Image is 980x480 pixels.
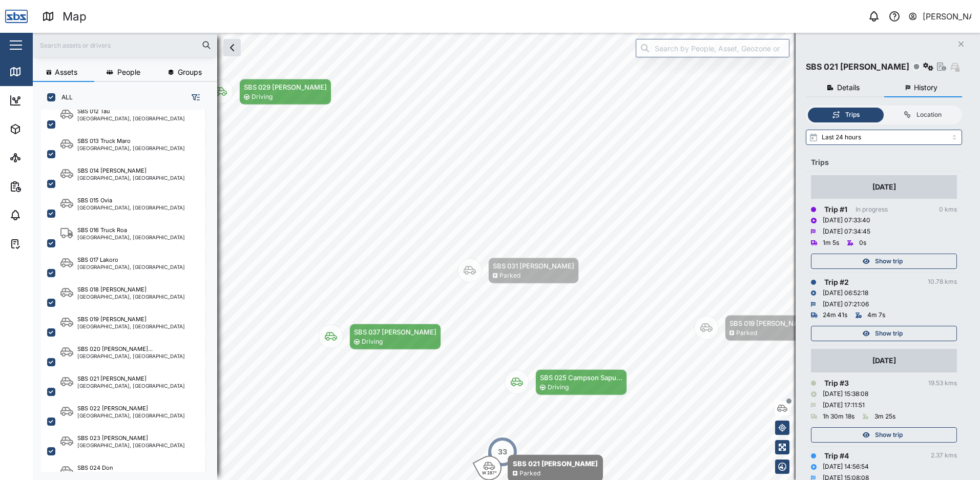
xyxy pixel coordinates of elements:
[931,451,957,461] div: 2.37 kms
[823,389,868,399] div: [DATE] 15:38:08
[845,110,860,120] div: Trips
[77,294,185,299] div: [GEOGRAPHIC_DATA], [GEOGRAPHIC_DATA]
[806,60,909,73] div: SBS 021 [PERSON_NAME]
[27,95,73,106] div: Dashboard
[77,116,185,121] div: [GEOGRAPHIC_DATA], [GEOGRAPHIC_DATA]
[823,300,869,309] div: [DATE] 07:21:06
[33,33,980,480] canvas: Map
[875,428,903,442] span: Show trip
[811,427,957,443] button: Show trip
[77,404,148,413] div: SBS 022 [PERSON_NAME]
[823,412,854,422] div: 1h 30m 18s
[27,238,55,249] div: Tasks
[77,175,185,180] div: [GEOGRAPHIC_DATA], [GEOGRAPHIC_DATA]
[875,326,903,341] span: Show trip
[811,157,957,168] div: Trips
[939,205,957,215] div: 0 kms
[487,436,518,467] div: Map marker
[908,9,972,24] button: [PERSON_NAME]
[811,254,957,269] button: Show trip
[55,69,77,76] span: Assets
[493,261,574,271] div: SBS 031 [PERSON_NAME]
[27,210,58,221] div: Alarms
[806,130,962,145] input: Select range
[62,8,87,26] div: Map
[540,372,622,383] div: SBS 025 Campson Sapu...
[77,285,147,294] div: SBS 018 [PERSON_NAME]
[77,205,185,210] div: [GEOGRAPHIC_DATA], [GEOGRAPHIC_DATA]
[77,413,185,418] div: [GEOGRAPHIC_DATA], [GEOGRAPHIC_DATA]
[811,326,957,341] button: Show trip
[55,93,73,101] label: ALL
[823,401,865,410] div: [DATE] 17:11:51
[916,110,942,120] div: Location
[77,315,147,324] div: SBS 019 [PERSON_NAME]
[77,464,113,472] div: SBS 024 Don
[27,123,58,135] div: Assets
[498,446,507,457] div: 33
[856,205,888,215] div: In progress
[77,256,118,264] div: SBS 017 Lakoro
[482,471,497,475] div: W 287°
[872,355,896,366] div: [DATE]
[77,145,185,151] div: [GEOGRAPHIC_DATA], [GEOGRAPHIC_DATA]
[859,238,866,248] div: 0s
[77,235,185,240] div: [GEOGRAPHIC_DATA], [GEOGRAPHIC_DATA]
[867,310,885,320] div: 4m 7s
[694,315,816,341] div: Map marker
[636,39,789,57] input: Search by People, Asset, Geozone or Place
[77,226,127,235] div: SBS 016 Truck Roa
[914,84,937,91] span: History
[823,288,868,298] div: [DATE] 06:52:18
[519,469,540,478] div: Parked
[837,84,860,91] span: Details
[824,450,849,462] div: Trip # 4
[923,10,972,23] div: [PERSON_NAME]
[505,369,627,395] div: Map marker
[27,181,61,192] div: Reports
[77,166,147,175] div: SBS 014 [PERSON_NAME]
[872,181,896,193] div: [DATE]
[823,310,847,320] div: 24m 41s
[27,152,51,163] div: Sites
[729,318,811,328] div: SBS 019 [PERSON_NAME]
[823,227,870,237] div: [DATE] 07:34:45
[824,277,849,288] div: Trip # 2
[823,462,869,472] div: [DATE] 14:56:54
[824,378,849,389] div: Trip # 3
[499,271,520,281] div: Parked
[77,137,131,145] div: SBS 013 Truck Maro
[244,82,327,92] div: SBS 029 [PERSON_NAME]
[77,383,185,388] div: [GEOGRAPHIC_DATA], [GEOGRAPHIC_DATA]
[77,353,185,359] div: [GEOGRAPHIC_DATA], [GEOGRAPHIC_DATA]
[362,337,383,347] div: Driving
[77,264,185,269] div: [GEOGRAPHIC_DATA], [GEOGRAPHIC_DATA]
[736,328,757,338] div: Parked
[77,196,112,205] div: SBS 015 Ovia
[77,443,185,448] div: [GEOGRAPHIC_DATA], [GEOGRAPHIC_DATA]
[928,277,957,287] div: 10.78 kms
[208,79,331,105] div: Map marker
[77,324,185,329] div: [GEOGRAPHIC_DATA], [GEOGRAPHIC_DATA]
[77,107,110,116] div: SBS 012 Tau
[319,324,441,350] div: Map marker
[548,383,569,392] div: Driving
[824,204,847,215] div: Trip # 1
[117,69,140,76] span: People
[823,238,839,248] div: 1m 5s
[178,69,202,76] span: Groups
[354,327,436,337] div: SBS 037 [PERSON_NAME]
[77,374,147,383] div: SBS 021 [PERSON_NAME]
[928,379,957,388] div: 19.53 kms
[513,458,598,469] div: SBS 021 [PERSON_NAME]
[457,258,579,284] div: Map marker
[41,110,217,472] div: grid
[874,412,895,422] div: 3m 25s
[27,66,50,77] div: Map
[823,216,870,225] div: [DATE] 07:33:40
[77,345,153,353] div: SBS 020 [PERSON_NAME]...
[77,434,148,443] div: SBS 023 [PERSON_NAME]
[39,37,211,53] input: Search assets or drivers
[5,5,28,28] img: Main Logo
[875,254,903,268] span: Show trip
